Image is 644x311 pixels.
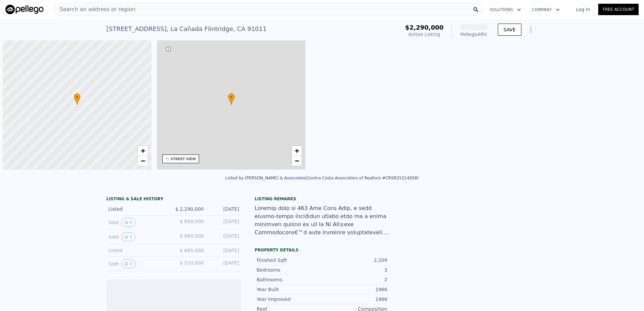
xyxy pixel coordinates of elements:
div: [DATE] [209,206,239,212]
div: [DATE] [209,218,239,227]
div: Year Built [257,286,322,293]
div: 2 [322,276,387,283]
div: LISTING & SALE HISTORY [106,196,241,203]
div: 3 [322,267,387,273]
div: Bedrooms [257,267,322,273]
a: Zoom out [292,156,302,166]
div: Bathrooms [257,276,322,283]
span: $ 865,000 [180,248,204,253]
div: Listed [108,206,168,212]
span: Search an address or region [54,5,135,13]
a: Free Account [598,4,639,15]
div: Pellego ARV [460,31,487,38]
span: $ 860,000 [180,233,204,239]
div: Sold [108,218,168,227]
span: − [295,157,299,165]
div: Loremip dolo si 463 Ame Cons Adip, e sedd eiusmo-tempo incididun utlabo etdo ma a enima minimven ... [255,204,389,237]
div: STREET VIEW [171,157,196,162]
div: Sold [108,233,168,241]
a: Log In [568,6,598,13]
div: [DATE] [209,247,239,254]
div: Listed by [PERSON_NAME] & Associates (Contra Costa Association of Realtors #CRSR25224058) [225,176,419,180]
div: 2,209 [322,257,387,264]
span: − [140,157,145,165]
button: Company [526,4,565,16]
img: Pellego [5,5,43,14]
span: $ 510,000 [180,260,204,266]
button: View historical data [121,218,135,227]
a: Zoom in [138,146,148,156]
div: Listing remarks [255,196,389,202]
div: [DATE] [209,260,239,268]
span: • [74,94,80,100]
span: $ 850,000 [180,219,204,224]
span: + [295,146,299,155]
button: Show Options [524,23,538,36]
div: Year Improved [257,296,322,303]
span: Active Listing [409,32,440,37]
button: SAVE [498,24,521,36]
a: Zoom in [292,146,302,156]
div: [DATE] [209,233,239,241]
span: • [228,94,235,100]
div: Listed [108,247,168,254]
span: $2,290,000 [405,24,444,31]
div: Finished Sqft [257,257,322,264]
span: + [140,146,145,155]
button: Solutions [484,4,526,16]
span: $ 2,290,000 [175,206,204,212]
a: Zoom out [138,156,148,166]
button: View historical data [121,233,135,241]
div: 1966 [322,296,387,303]
div: [STREET_ADDRESS] , La Cañada Flintridge , CA 91011 [106,24,266,34]
div: Sold [108,260,168,268]
div: • [74,93,80,105]
div: Property details [255,247,389,253]
button: View historical data [121,260,135,268]
div: 1966 [322,286,387,293]
div: • [228,93,235,105]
